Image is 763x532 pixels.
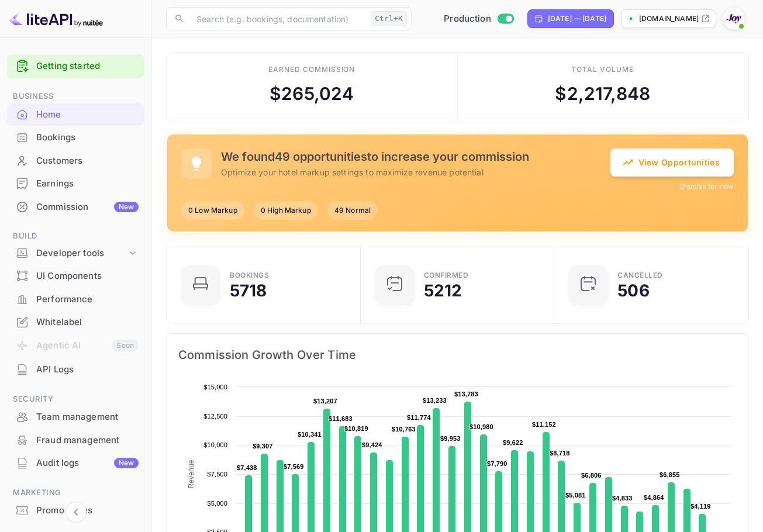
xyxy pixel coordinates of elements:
[36,270,139,283] div: UI Components
[444,12,491,26] span: Production
[7,499,144,522] div: Promo codes
[581,472,602,479] text: $6,806
[7,288,144,311] div: Performance
[7,103,144,125] a: Home
[424,282,462,299] div: 5212
[36,131,139,144] div: Bookings
[178,346,737,364] span: Commission Growth Over Time
[7,406,144,429] div: Team management
[617,272,663,279] div: CANCELLED
[612,495,633,502] text: $4,833
[230,282,267,299] div: 5718
[7,311,144,334] div: Whitelabel
[7,172,144,194] a: Earnings
[680,181,734,192] button: Dismiss for now
[639,13,699,24] p: [DOMAIN_NAME]
[503,439,523,446] text: $9,622
[237,464,257,471] text: $7,438
[268,64,355,75] div: Earned commission
[181,205,244,216] span: 0 Low Markup
[203,413,227,420] text: $12,500
[440,435,461,442] text: $9,953
[555,81,650,107] div: $ 2,217,848
[617,282,649,299] div: 506
[550,450,570,457] text: $8,718
[392,426,416,433] text: $10,763
[7,150,144,172] div: Customers
[548,13,606,24] div: [DATE] — [DATE]
[36,457,139,470] div: Audit logs
[114,202,139,212] div: New
[36,316,139,329] div: Whitelabel
[270,81,354,107] div: $ 265,024
[7,358,144,380] a: API Logs
[203,384,227,391] text: $15,000
[7,126,144,149] div: Bookings
[327,205,378,216] span: 49 Normal
[36,363,139,376] div: API Logs
[254,205,318,216] span: 0 High Markup
[724,9,743,28] img: With Joy
[487,460,507,467] text: $7,790
[362,441,382,448] text: $9,424
[454,391,478,398] text: $13,783
[7,499,144,521] a: Promo codes
[424,272,469,279] div: Confirmed
[7,196,144,219] div: CommissionNew
[207,500,227,507] text: $5,000
[114,458,139,468] div: New
[7,196,144,217] a: CommissionNew
[644,494,664,501] text: $4,864
[36,154,139,168] div: Customers
[230,272,269,279] div: Bookings
[7,486,144,499] span: Marketing
[36,410,139,424] div: Team management
[571,64,634,75] div: Total volume
[36,177,139,191] div: Earnings
[7,103,144,126] div: Home
[7,54,144,78] div: Getting started
[407,414,431,421] text: $11,774
[36,504,139,517] div: Promo codes
[7,311,144,333] a: Whitelabel
[313,398,337,405] text: $13,207
[329,415,353,422] text: $11,683
[7,429,144,451] a: Fraud management
[207,471,227,478] text: $7,500
[7,243,144,264] div: Developer tools
[7,452,144,475] div: Audit logsNew
[423,397,447,404] text: $13,233
[187,460,195,488] text: Revenue
[203,441,227,448] text: $10,000
[7,265,144,286] a: UI Components
[36,293,139,306] div: Performance
[9,9,103,28] img: LiteAPI logo
[469,423,493,430] text: $10,980
[7,288,144,310] a: Performance
[7,265,144,288] div: UI Components
[691,503,711,510] text: $4,119
[36,434,139,447] div: Fraud management
[7,429,144,452] div: Fraud management
[610,148,734,177] button: View Opportunities
[7,230,144,243] span: Build
[439,12,518,26] div: Switch to Sandbox mode
[7,393,144,406] span: Security
[344,425,368,432] text: $10,819
[7,406,144,427] a: Team management
[221,166,610,178] p: Optimize your hotel markup settings to maximize revenue potential
[660,471,680,478] text: $6,855
[7,452,144,474] a: Audit logsNew
[253,443,273,450] text: $9,307
[221,150,610,164] h5: We found 49 opportunities to increase your commission
[65,502,87,523] button: Collapse navigation
[7,172,144,195] div: Earnings
[298,431,322,438] text: $10,341
[36,60,139,73] a: Getting started
[36,108,139,122] div: Home
[7,150,144,171] a: Customers
[371,11,407,26] div: Ctrl+K
[7,358,144,381] div: API Logs
[284,463,304,470] text: $7,569
[7,90,144,103] span: Business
